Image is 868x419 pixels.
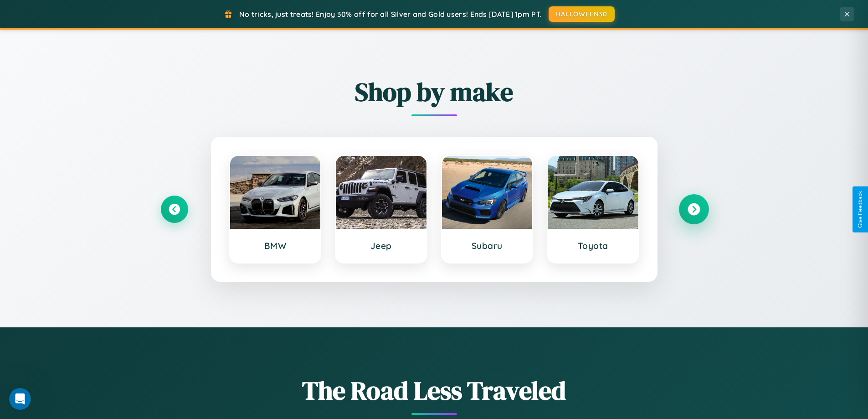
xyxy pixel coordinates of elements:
[9,388,31,410] iframe: Intercom live chat
[239,10,542,19] span: No tricks, just treats! Enjoy 30% off for all Silver and Gold users! Ends [DATE] 1pm PT.
[549,6,615,22] button: HALLOWEEN30
[161,74,708,109] h2: Shop by make
[161,373,708,408] h1: The Road Less Traveled
[345,240,417,251] h3: Jeep
[239,240,312,251] h3: BMW
[451,240,524,251] h3: Subaru
[557,240,629,251] h3: Toyota
[857,191,863,228] div: Give Feedback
